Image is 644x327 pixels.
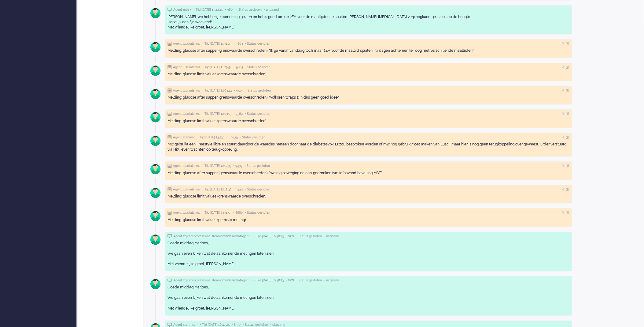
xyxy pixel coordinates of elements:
[202,112,231,116] span: • Tijd [DATE] 12:03:13
[167,217,570,223] div: Melding: glucose limit values (gemiste meting)
[225,8,234,12] span: • 9803
[229,135,238,140] span: • 9439
[245,65,270,70] span: • Status gesloten
[148,185,163,201] img: avatar
[202,42,231,46] span: • Tijd [DATE] 11:31:29
[148,276,163,292] img: avatar
[167,241,570,267] div: Goede middag Marloes, We gaan even kijken wat de aankomende metingen laten zien. Met vriendelijke...
[245,42,270,46] span: • Status gesloten
[173,65,200,70] span: Agent lusciialarms
[193,8,223,12] span: • Tijd [DATE] 15:42:41
[2,2,421,13] body: Rich Text Area. Press ALT-0 for help.
[245,164,270,168] span: • Status gesloten
[264,8,279,12] span: • uitgaand
[286,279,294,283] span: • 8372
[286,234,294,239] span: • 8372
[254,279,284,283] span: • Tijd [DATE] 16:48:23
[148,86,163,102] img: avatar
[167,234,172,238] img: ic_chat_grey.svg
[167,72,570,77] div: Melding: glucose limit values (grenswaarde overschreden)
[245,112,270,116] span: • Status gesloten
[173,211,200,215] span: Agent lusciialarms
[233,211,243,215] span: • 8660
[234,187,243,192] span: • 9439
[173,164,200,168] span: Agent lusciialarms
[167,194,570,199] div: Melding: glucose limit values (grenswaarde overschreden)
[173,8,191,12] span: Agent mlie •
[173,112,200,116] span: Agent lusciialarms
[167,48,570,53] div: Melding: glucose after supper (grenswaarde overschreden). "Ik ga vanaf vandaag toch maar 2EH voor...
[234,65,243,70] span: • 9803
[233,164,242,168] span: • 9439
[324,279,339,283] span: • uitgaand
[202,88,232,93] span: • Tijd [DATE] 12:03:44
[234,42,243,46] span: • 9803
[173,187,200,192] span: Agent lusciialarms
[173,135,195,140] span: Agent stanmsc
[173,234,252,239] span: Agent zbjcareprofessionalsteamomnideskchatagent •
[236,8,262,12] span: • Status gesloten
[167,118,570,124] div: Melding: glucose limit values (grenswaarde overschreden)
[234,88,243,93] span: • 9569
[245,187,270,192] span: • Status gesloten
[148,39,163,55] img: avatar
[167,135,172,140] img: ic_note_grey.svg
[167,8,172,12] img: ic_chat_grey.svg
[148,133,163,148] img: avatar
[202,65,232,70] span: • Tijd [DATE] 11:29:54
[148,63,163,78] img: avatar
[296,279,322,283] span: • Status gesloten
[167,65,172,70] img: ic_note_grey.svg
[167,14,570,30] div: [PERSON_NAME], we hebben je opmerking gezien en het is goed om de 2EH voor de maaltijden te spuit...
[148,110,163,125] img: avatar
[167,164,172,168] img: ic_note_grey.svg
[296,234,322,239] span: • Status gesloten
[173,88,200,93] span: Agent lusciialarms
[167,323,172,327] img: ic_chat_grey.svg
[234,112,243,116] span: • 9569
[148,209,163,224] img: avatar
[245,88,271,93] span: • Status gesloten
[167,42,172,46] img: ic_note_grey.svg
[167,211,172,215] img: ic_note_grey.svg
[202,164,231,168] span: • Tijd [DATE] 12:12:33
[197,135,226,140] span: • Tijd [DATE] 13:53:18
[240,135,265,140] span: • Status gesloten
[148,162,163,177] img: avatar
[245,211,270,215] span: • Status gesloten
[167,279,172,283] img: ic_chat_grey.svg
[167,88,172,93] img: ic_note_grey.svg
[254,234,284,239] span: • Tijd [DATE] 16:48:23
[202,211,231,215] span: • Tijd [DATE] 23:31:55
[167,112,172,116] img: ic_note_grey.svg
[173,42,200,46] span: Agent lusciialarms
[148,6,163,21] img: avatar
[167,142,570,152] div: Mw gebruikt een Freestyle libre en stuurt daardoor de waardes meteen door naar de diabetesvpk. Er...
[202,187,231,192] span: • Tijd [DATE] 12:12:30
[167,95,570,100] div: Melding: glucose after supper (grenswaarde overschreden). "volkoren wraps zijn dus geen goed idee"
[324,234,339,239] span: • uitgaand
[173,279,252,283] span: Agent zbjcareprofessionalsteamomnideskchatagent •
[167,187,172,192] img: ic_note_grey.svg
[167,171,570,176] div: Melding: glucose after supper (grenswaarde overschreden). "weinig beweging en niks gedronken ivm ...
[167,285,570,311] div: Goede middag Marloes, We gaan even kijken wat de aankomende metingen laten zien. Met vriendelijke...
[148,232,163,247] img: avatar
